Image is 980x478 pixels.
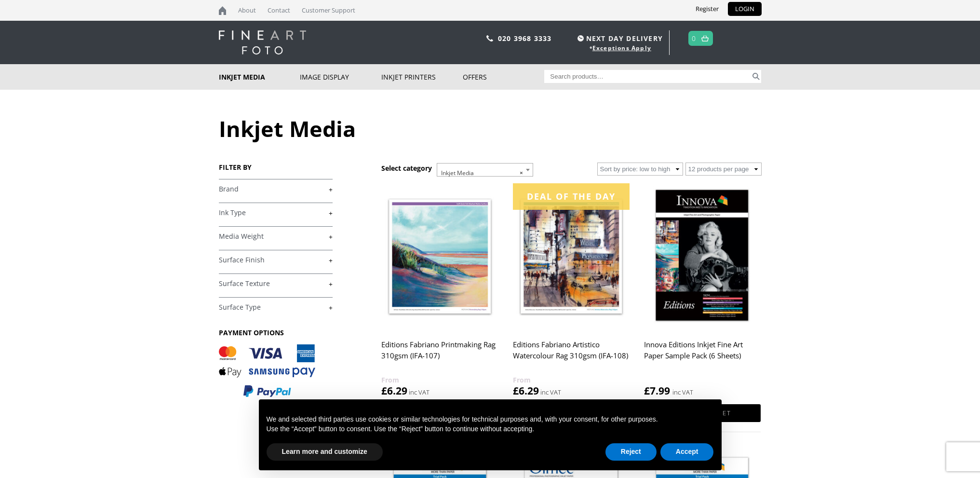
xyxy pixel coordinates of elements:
[592,44,651,52] a: Exceptions Apply
[381,183,498,329] img: Editions Fabriano Printmaking Rag 310gsm (IFA-107)
[219,303,333,312] a: +
[381,336,498,374] h2: Editions Fabriano Printmaking Rag 310gsm (IFA-107)
[513,384,539,397] bdi: 6.29
[513,336,630,374] h2: Editions Fabriano Artistico Watercolour Rag 310gsm (IFA-108)
[219,344,315,398] img: PAYMENT OPTIONS
[575,33,663,44] span: NEXT DAY DELIVERY
[688,2,726,16] a: Register
[381,64,463,90] a: Inkjet Printers
[219,114,762,143] h1: Inkjet Media
[520,166,523,180] span: ×
[513,183,630,210] div: Deal of the day
[219,185,333,194] a: +
[219,179,333,198] h4: Brand
[644,183,761,398] a: Innova Editions Inkjet Fine Art Paper Sample Pack (6 Sheets) £7.99 inc VAT
[219,232,333,241] a: +
[644,336,761,374] h2: Innova Editions Inkjet Fine Art Paper Sample Pack (6 Sheets)
[219,297,333,316] h4: Surface Type
[463,64,544,90] a: Offers
[513,183,630,398] a: Deal of the day Editions Fabriano Artistico Watercolour Rag 310gsm (IFA-108) £6.29
[219,273,333,293] h4: Surface Texture
[692,31,696,45] a: 0
[219,208,333,218] a: +
[267,415,714,424] p: We and selected third parties use cookies or similar technologies for technical purposes and, wit...
[219,163,333,172] h3: FILTER BY
[219,250,333,269] h4: Surface Finish
[219,226,333,246] h4: Media Weight
[513,183,630,329] img: Editions Fabriano Artistico Watercolour Rag 310gsm (IFA-108)
[267,443,383,461] button: Learn more and customize
[751,70,762,83] button: Search
[219,30,306,55] img: logo-white.svg
[605,443,657,461] button: Reject
[219,256,333,265] a: +
[437,163,533,177] span: Inkjet Media
[219,279,333,288] a: +
[672,387,693,398] strong: inc VAT
[486,35,493,41] img: phone.svg
[577,35,584,41] img: time.svg
[219,64,300,90] a: Inkjet Media
[644,384,670,397] bdi: 7.99
[300,64,381,90] a: Image Display
[728,2,762,16] a: LOGIN
[381,384,407,397] bdi: 6.29
[381,164,432,173] h3: Select category
[660,443,714,461] button: Accept
[219,203,333,222] h4: Ink Type
[498,34,552,43] a: 020 3968 3333
[381,384,387,397] span: £
[644,384,650,397] span: £
[701,35,709,41] img: basket.svg
[644,183,761,329] img: Innova Editions Inkjet Fine Art Paper Sample Pack (6 Sheets)
[597,163,683,176] select: Shop order
[513,384,519,397] span: £
[381,183,498,398] a: Editions Fabriano Printmaking Rag 310gsm (IFA-107) £6.29
[544,70,751,83] input: Search products…
[437,164,533,183] span: Inkjet Media
[219,328,333,337] h3: PAYMENT OPTIONS
[267,424,714,434] p: Use the “Accept” button to consent. Use the “Reject” button to continue without accepting.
